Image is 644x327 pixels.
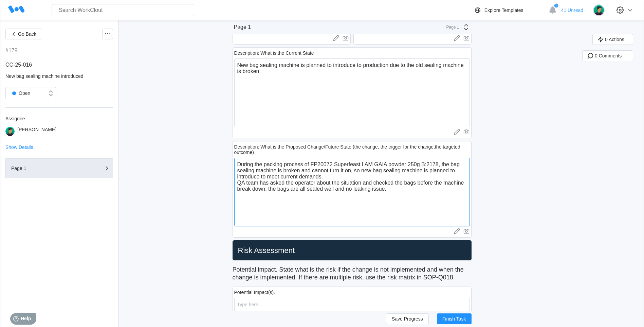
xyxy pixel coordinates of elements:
[5,116,113,121] div: Assignee
[5,158,113,178] button: Page 1
[5,48,18,54] div: #179
[442,25,459,30] div: Page 1
[234,24,251,30] div: Page 1
[234,290,275,295] div: Potential Impact(s).
[5,73,113,79] div: New bag sealing machine introduced
[234,144,470,155] div: Description: What is the Proposed Change/Future State (the change, the trigger for the change,the...
[9,88,30,98] div: Open
[18,32,36,36] span: Go Back
[582,50,633,61] button: 0 Comments
[484,7,523,13] div: Explore Templates
[234,50,314,56] div: Description: What is the Current State
[593,4,605,16] img: user.png
[392,316,423,321] span: Save Progress
[5,29,42,39] button: Go Back
[5,62,32,68] span: CC-25-016
[52,4,194,16] input: Search WorkClout
[595,53,622,58] span: 0 Comments
[233,263,472,284] p: Potential impact. State what is the risk if the change is not implemented and when the change is ...
[17,127,56,136] div: [PERSON_NAME]
[5,145,33,150] button: Show Details
[386,313,429,324] button: Save Progress
[605,37,624,42] span: 0 Actions
[234,58,470,127] textarea: New bag sealing machine is planned to introduce to production due to the old sealing machine is b...
[592,34,633,45] button: 0 Actions
[235,246,469,255] h2: Risk Assessment
[234,158,470,226] textarea: During the packing process of FP20072 Superfeast I AM GAIA powder 250g B:2178, the bag sealing ma...
[11,166,79,171] div: Page 1
[442,316,466,321] span: Finish Task
[561,7,583,13] span: 41 Unread
[5,127,15,136] img: user.png
[437,313,472,324] button: Finish Task
[474,6,545,14] a: Explore Templates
